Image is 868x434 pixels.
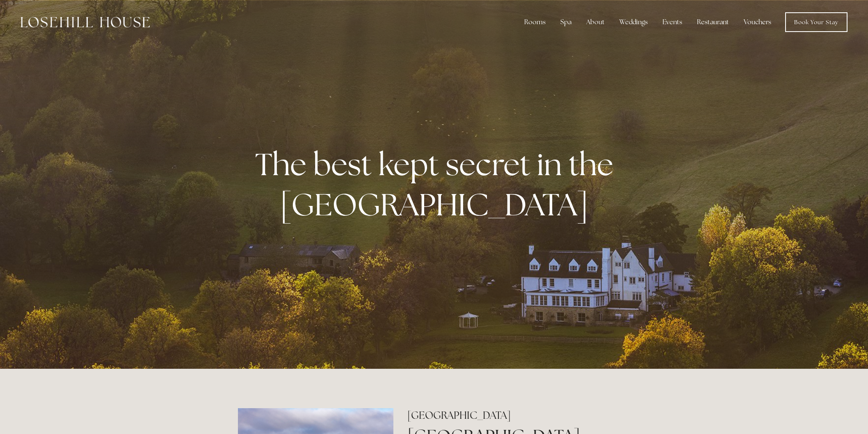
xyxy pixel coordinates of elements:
[255,144,620,224] strong: The best kept secret in the [GEOGRAPHIC_DATA]
[785,12,847,32] a: Book Your Stay
[613,14,654,30] div: Weddings
[21,17,150,27] img: Losehill House
[518,14,552,30] div: Rooms
[690,14,736,30] div: Restaurant
[580,14,611,30] div: About
[737,14,778,30] a: Vouchers
[554,14,578,30] div: Spa
[656,14,689,30] div: Events
[407,408,630,423] h2: [GEOGRAPHIC_DATA]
